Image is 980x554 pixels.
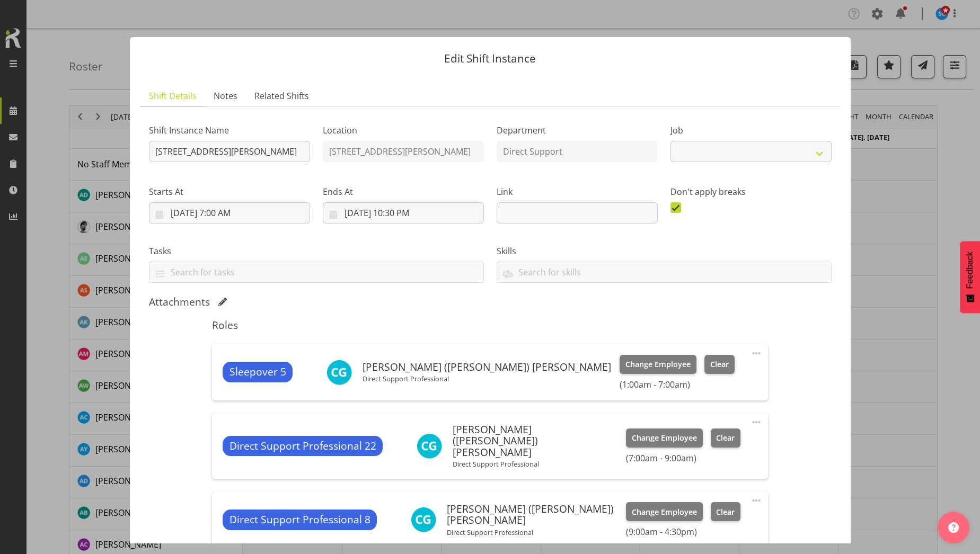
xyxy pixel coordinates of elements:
[149,245,484,257] label: Tasks
[632,432,697,444] span: Change Employee
[149,264,483,280] input: Search for tasks
[417,433,442,459] img: chrissy-gabriels8928.jpg
[229,439,376,454] span: Direct Support Professional 22
[960,241,980,313] button: Feedback - Show survey
[447,503,617,526] h6: [PERSON_NAME] ([PERSON_NAME]) [PERSON_NAME]
[149,141,310,162] input: Shift Instance Name
[716,432,735,444] span: Clear
[948,522,959,533] img: help-xxl-2.png
[212,319,768,332] h5: Roles
[447,528,617,537] p: Direct Support Professional
[149,124,310,137] label: Shift Instance Name
[323,185,484,198] label: Ends At
[626,502,703,521] button: Change Employee
[363,374,611,383] p: Direct Support Professional
[326,360,352,385] img: chrissy-gabriels8928.jpg
[453,460,617,468] p: Direct Support Professional
[140,53,840,64] p: Edit Shift Instance
[670,185,832,198] label: Don't apply breaks
[626,428,703,448] button: Change Employee
[626,526,740,537] h6: (9:00am - 4:30pm)
[704,355,735,374] button: Clear
[149,202,310,224] input: Click to select...
[965,252,975,289] span: Feedback
[214,90,237,102] span: Notes
[254,90,309,102] span: Related Shifts
[149,296,210,308] h5: Attachments
[411,507,436,532] img: chrissy-gabriels8928.jpg
[453,424,617,458] h6: [PERSON_NAME] ([PERSON_NAME]) [PERSON_NAME]
[710,359,729,370] span: Clear
[149,90,197,102] span: Shift Details
[497,264,831,280] input: Search for skills
[149,185,310,198] label: Starts At
[323,124,484,137] label: Location
[620,355,696,374] button: Change Employee
[363,361,611,373] h6: [PERSON_NAME] ([PERSON_NAME]) [PERSON_NAME]
[626,453,740,463] h6: (7:00am - 9:00am)
[497,124,658,137] label: Department
[620,379,734,390] h6: (1:00am - 7:00am)
[632,506,697,518] span: Change Employee
[229,512,370,528] span: Direct Support Professional 8
[625,359,691,370] span: Change Employee
[229,364,286,380] span: Sleepover 5
[716,506,735,518] span: Clear
[497,245,832,257] label: Skills
[670,124,832,137] label: Job
[711,502,741,521] button: Clear
[497,185,658,198] label: Link
[711,428,741,448] button: Clear
[323,202,484,224] input: Click to select...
